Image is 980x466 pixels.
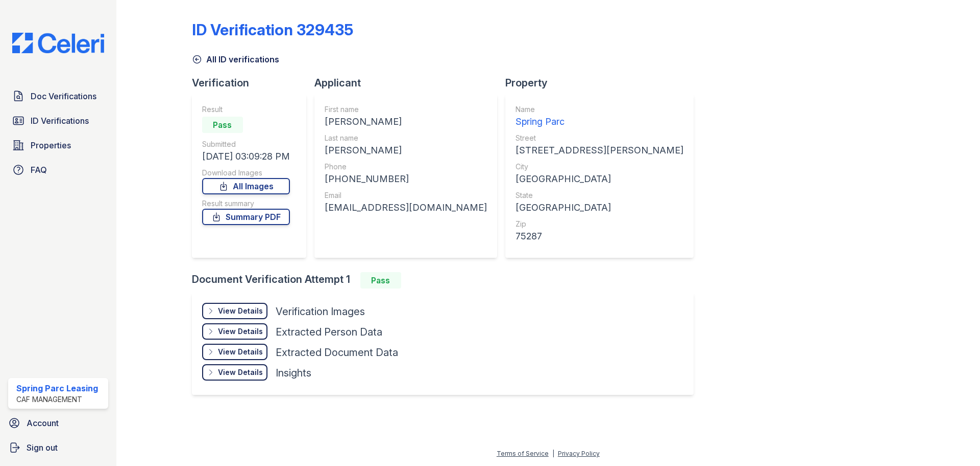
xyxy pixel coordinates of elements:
div: First name [325,104,487,115]
div: Download Images [202,168,290,178]
span: FAQ [31,164,47,176]
div: Result summary [202,198,290,209]
div: Name [516,104,683,115]
a: Summary PDF [202,209,290,225]
div: [GEOGRAPHIC_DATA] [516,201,683,215]
div: Pass [360,272,401,289]
span: Sign out [27,441,58,454]
a: All ID verifications [192,53,279,65]
a: All Images [202,178,290,194]
div: | [552,450,554,457]
div: Spring Parc [516,115,683,129]
div: View Details [218,306,263,316]
div: Insights [276,366,311,380]
div: View Details [218,326,263,337]
a: Account [4,413,112,433]
div: Result [202,104,290,115]
div: View Details [218,347,263,357]
div: CAF Management [16,394,98,405]
div: Spring Parc Leasing [16,382,98,394]
div: Extracted Person Data [276,325,382,339]
div: City [516,162,683,172]
span: Properties [31,139,71,151]
a: FAQ [8,160,108,180]
div: Extracted Document Data [276,345,398,360]
div: Submitted [202,139,290,149]
div: Phone [325,162,487,172]
div: [PERSON_NAME] [325,115,487,129]
div: [STREET_ADDRESS][PERSON_NAME] [516,143,683,158]
img: CE_Logo_Blue-a8612792a0a2168367f1c8372b55b34899dd931a85d93a1a3d3e32e68fde9ad4.png [4,33,112,53]
div: ID Verification 329435 [192,20,353,39]
div: Property [505,76,702,90]
div: Zip [516,219,683,229]
div: 75287 [516,229,683,243]
span: Doc Verifications [31,90,96,102]
div: View Details [218,367,263,378]
a: Name Spring Parc [516,104,683,129]
a: Doc Verifications [8,86,108,106]
div: [GEOGRAPHIC_DATA] [516,172,683,186]
a: Privacy Policy [558,450,600,457]
div: Email [325,190,487,201]
a: Properties [8,135,108,156]
div: Applicant [314,76,505,90]
div: Last name [325,133,487,143]
a: Terms of Service [497,450,549,457]
div: Verification Images [276,304,365,319]
div: [EMAIL_ADDRESS][DOMAIN_NAME] [325,201,487,215]
div: [PERSON_NAME] [325,143,487,158]
span: Account [27,417,59,429]
div: Verification [192,76,314,90]
div: State [516,190,683,201]
div: [DATE] 03:09:28 PM [202,149,290,164]
a: ID Verifications [8,110,108,131]
div: Document Verification Attempt 1 [192,272,702,289]
div: Pass [202,117,243,133]
div: Street [516,133,683,143]
a: Sign out [4,437,112,458]
span: ID Verifications [31,115,89,127]
div: [PHONE_NUMBER] [325,172,487,186]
